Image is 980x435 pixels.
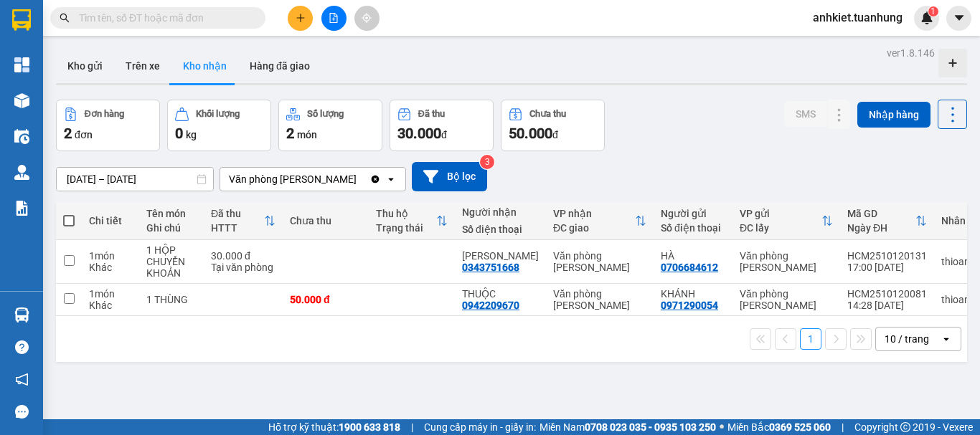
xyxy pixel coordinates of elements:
[288,6,313,31] button: plus
[211,208,264,219] div: Đã thu
[14,57,29,72] img: dashboard-icon
[801,9,914,27] span: anhkiet.tuanhung
[941,333,952,345] svg: open
[390,100,494,151] button: Đã thu30.000đ
[385,173,397,185] svg: open
[376,222,436,234] div: Trạng thái
[79,10,248,26] input: Tìm tên, số ĐT hoặc mã đơn
[89,215,132,226] div: Chi tiết
[585,421,716,433] strong: 0708 023 035 - 0935 103 250
[290,294,362,305] div: 50.000 đ
[847,250,927,262] div: HCM2510120131
[14,129,29,144] img: warehouse-icon
[57,168,213,191] input: Select a date range.
[60,13,70,23] span: search
[146,244,197,256] div: 1 HỘP
[211,262,275,273] div: Tại văn phòng
[362,13,372,23] span: aim
[167,100,271,151] button: Khối lượng0kg
[175,125,183,142] span: 0
[732,202,840,240] th: Toggle SortBy
[114,49,171,83] button: Trên xe
[15,373,29,386] span: notification
[946,6,971,31] button: caret-down
[847,288,927,300] div: HCM2510120081
[953,11,966,24] span: caret-down
[661,208,725,219] div: Người gửi
[297,129,317,140] span: món
[75,129,93,140] span: đơn
[278,100,382,151] button: Số lượng2món
[462,224,539,235] div: Số điện thoại
[509,125,552,142] span: 50.000
[529,109,566,119] div: Chưa thu
[211,250,275,262] div: 30.000 đ
[238,49,321,83] button: Hàng đã giao
[15,340,29,354] span: question-circle
[286,125,294,142] span: 2
[196,109,240,119] div: Khối lượng
[842,419,844,435] span: |
[661,250,725,262] div: HÀ
[784,101,827,127] button: SMS
[840,202,934,240] th: Toggle SortBy
[661,222,725,234] div: Số điện thoại
[171,49,238,83] button: Kho nhận
[229,172,357,186] div: Văn phòng [PERSON_NAME]
[14,165,29,180] img: warehouse-icon
[546,202,654,240] th: Toggle SortBy
[553,222,635,234] div: ĐC giao
[89,262,132,273] div: Khác
[553,208,635,219] div: VP nhận
[501,100,605,151] button: Chưa thu50.000đ
[661,262,718,273] div: 0706684612
[930,6,936,16] span: 1
[938,49,967,77] div: Tạo kho hàng mới
[740,208,821,219] div: VP gửi
[369,173,381,185] svg: Clear value
[296,13,306,23] span: plus
[339,421,400,433] strong: 1900 633 818
[920,11,933,24] img: icon-new-feature
[211,222,264,234] div: HTTT
[321,6,347,31] button: file-add
[89,288,132,300] div: 1 món
[847,262,927,273] div: 17:00 [DATE]
[540,419,716,435] span: Miền Nam
[847,300,927,311] div: 14:28 [DATE]
[740,250,833,273] div: Văn phòng [PERSON_NAME]
[397,125,441,142] span: 30.000
[928,6,938,16] sup: 1
[552,129,558,140] span: đ
[847,208,915,219] div: Mã GD
[146,208,197,219] div: Tên món
[800,328,821,350] button: 1
[369,202,455,240] th: Toggle SortBy
[462,206,539,218] div: Người nhận
[376,208,436,219] div: Thu hộ
[885,332,929,346] div: 10 / trang
[480,155,494,169] sup: 3
[56,100,160,151] button: Đơn hàng2đơn
[740,222,821,234] div: ĐC lấy
[740,288,833,311] div: Văn phòng [PERSON_NAME]
[14,307,29,322] img: warehouse-icon
[462,250,539,262] div: MINH TÚ
[146,256,197,279] div: CHUYỂN KHOẢN
[14,201,29,216] img: solution-icon
[661,288,725,300] div: KHÁNH
[85,109,124,119] div: Đơn hàng
[553,288,646,311] div: Văn phòng [PERSON_NAME]
[424,419,536,435] span: Cung cấp máy in - giấy in:
[887,45,935,61] div: ver 1.8.146
[56,49,114,83] button: Kho gửi
[661,300,718,311] div: 0971290054
[89,300,132,311] div: Khác
[857,102,930,128] button: Nhập hàng
[146,222,197,234] div: Ghi chú
[358,172,359,186] input: Selected Văn phòng Tắc Vân.
[720,424,724,430] span: ⚪️
[64,125,72,142] span: 2
[900,422,910,432] span: copyright
[462,288,539,300] div: THUỘC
